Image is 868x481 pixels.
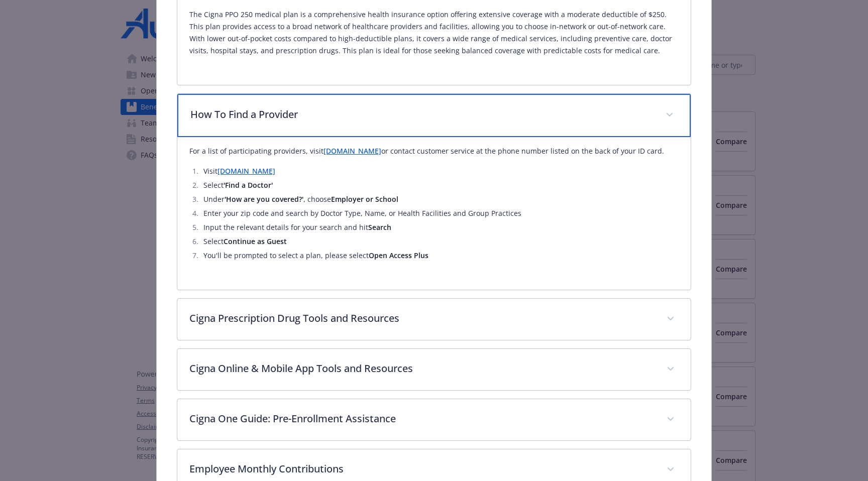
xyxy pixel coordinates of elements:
[189,9,679,57] p: The Cigna PPO 250 medical plan is a comprehensive health insurance option offering extensive cove...
[369,251,428,260] strong: Open Access Plus
[200,165,679,177] li: Visit
[200,250,679,262] li: You'll be prompted to select a plan, please select
[200,221,679,233] li: Input the relevant details for your search and hit
[189,361,655,376] p: Cigna Online & Mobile App Tools and Resources
[368,222,391,232] strong: Search
[200,207,679,219] li: Enter your zip code and search by Doctor Type, Name, or Health Facilities and Group Practices
[177,299,691,340] div: Cigna Prescription Drug Tools and Resources
[218,166,275,176] a: [DOMAIN_NAME]
[224,236,287,246] strong: Continue as Guest
[177,1,691,85] div: Description
[177,399,691,440] div: Cigna One Guide: Pre-Enrollment Assistance
[331,194,398,204] strong: Employer or School
[189,311,655,326] p: Cigna Prescription Drug Tools and Resources
[177,94,691,137] div: How To Find a Provider
[200,179,679,191] li: Select
[189,411,655,426] p: Cigna One Guide: Pre-Enrollment Assistance
[189,461,655,476] p: Employee Monthly Contributions
[200,235,679,248] li: Select
[323,146,381,156] a: [DOMAIN_NAME]
[225,194,303,204] strong: 'How are you covered?'
[177,137,691,290] div: How To Find a Provider
[200,193,679,205] li: Under , choose
[224,180,273,190] strong: 'Find a Doctor'
[190,107,654,122] p: How To Find a Provider
[177,349,691,390] div: Cigna Online & Mobile App Tools and Resources
[189,145,679,157] p: For a list of participating providers, visit or contact customer service at the phone number list...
